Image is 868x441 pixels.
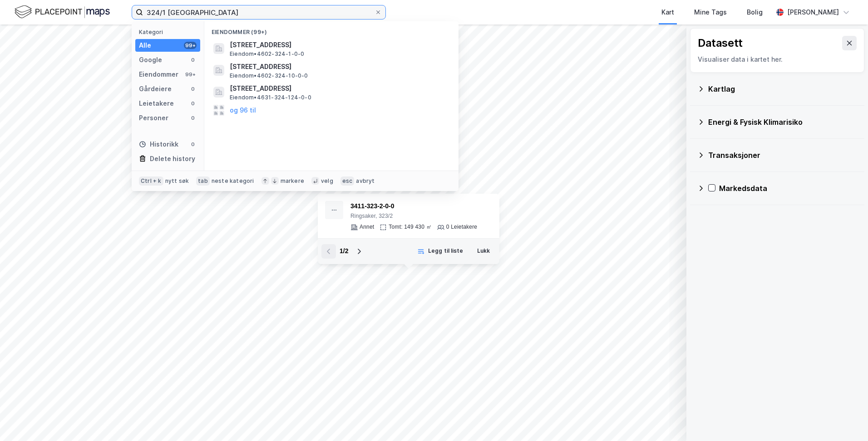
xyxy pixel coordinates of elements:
span: [STREET_ADDRESS] [230,83,448,94]
div: Datasett [698,36,743,50]
div: neste kategori [212,177,254,185]
div: Kartlag [708,83,857,94]
div: markere [281,177,304,185]
div: Visualiser data i kartet her. [698,54,857,65]
div: Google [139,54,162,65]
div: 0 [189,141,197,148]
span: Eiendom • 4631-324-124-0-0 [230,94,311,101]
div: avbryt [356,177,375,185]
div: 0 Leietakere [446,224,477,231]
div: Delete history [150,153,195,164]
div: Alle [139,40,151,51]
div: Ringsaker, 323/2 [350,213,477,220]
div: Ctrl + k [139,176,163,186]
div: 0 [189,85,197,93]
img: logo.f888ab2527a4732fd821a326f86c7f29.svg [15,4,110,20]
div: Gårdeiere [139,83,172,94]
div: Kontrollprogram for chat [823,397,868,441]
div: 99+ [184,42,197,49]
div: Personer [139,113,168,123]
div: Markedsdata [719,183,857,194]
div: esc [340,176,355,186]
button: og 96 til [230,105,256,116]
div: 0 [189,114,197,122]
div: Eiendommer (99+) [204,21,459,38]
div: Tomt: 149 430 ㎡ [389,224,431,231]
div: velg [321,177,333,185]
div: nytt søk [165,177,189,185]
button: Lukk [471,244,496,259]
div: Kart [661,7,674,18]
span: Eiendom • 4602-324-1-0-0 [230,50,304,58]
div: Leietakere [139,98,174,109]
div: 0 [189,100,197,107]
div: tab [196,176,210,186]
div: 1 / 2 [340,246,348,257]
div: Kategori [139,29,200,35]
div: Energi & Fysisk Klimarisiko [708,117,857,127]
div: Eiendommer [139,69,178,80]
span: Eiendom • 4602-324-10-0-0 [230,72,308,79]
span: [STREET_ADDRESS] [230,61,448,72]
iframe: Chat Widget [823,397,868,441]
div: 0 [189,56,197,64]
div: 3411-323-2-0-0 [350,201,477,212]
div: 99+ [184,71,197,78]
div: Historikk [139,139,178,150]
span: [STREET_ADDRESS] [230,39,448,50]
div: Annet [360,224,374,231]
button: Legg til liste [411,244,469,259]
div: Bolig [747,7,763,18]
div: Mine Tags [694,7,727,18]
input: Søk på adresse, matrikkel, gårdeiere, leietakere eller personer [143,5,375,19]
div: [PERSON_NAME] [787,7,839,18]
div: Transaksjoner [708,150,857,161]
